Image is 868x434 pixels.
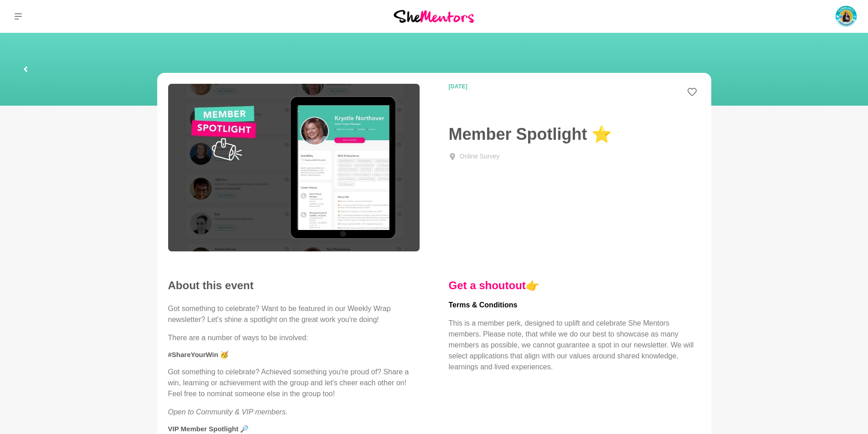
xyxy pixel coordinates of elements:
h5: #ShareYourWin 🥳 [168,351,420,359]
div: Online Survey [460,152,500,161]
h2: About this event [168,279,420,292]
img: She Mentors Logo [394,10,474,22]
h5: VIP Member Spotlight 🔎 [168,425,420,434]
p: Got something to celebrate? Want to be featured in our Weekly Wrap newsletter? Let's shine a spot... [168,303,420,325]
h4: 👉 [449,279,700,292]
a: Get a shoutout [449,279,526,291]
time: [DATE] [449,84,560,89]
p: Got something to celebrate? Achieved something you're proud of? Share a win, learning or achievem... [168,367,420,399]
strong: Terms & Conditions [449,301,518,309]
em: Open to Community & VIP members. [168,408,288,416]
p: There are a number of ways to be involved: [168,332,420,343]
img: Marie Fox [835,5,857,27]
img: She Mentors Member Spotlight [168,84,420,251]
h1: Member Spotlight ⭐ [449,124,700,144]
p: This is a member perk, designed to uplift and celebrate She Mentors members. Please note, that wh... [449,318,700,373]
